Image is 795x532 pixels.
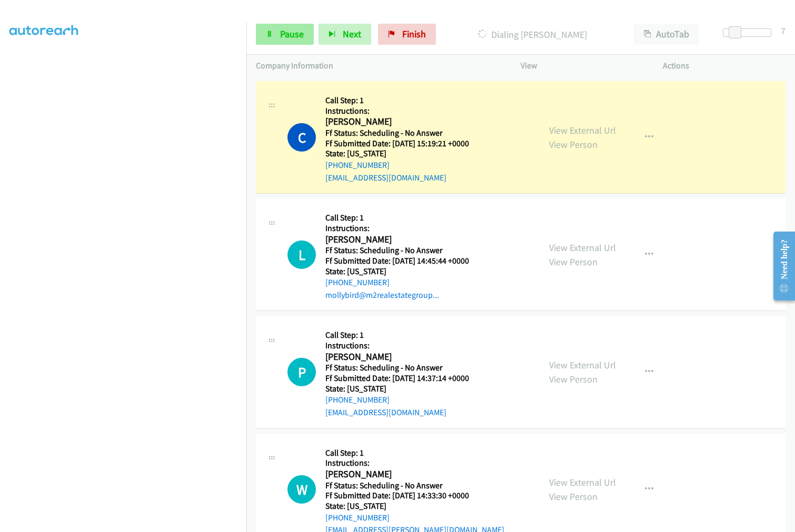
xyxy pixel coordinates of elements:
[325,148,482,159] h5: State: [US_STATE]
[325,340,482,351] h5: Instructions:
[325,448,504,458] h5: Call Step: 1
[521,59,644,72] p: View
[325,138,482,149] h5: Ff Submitted Date: [DATE] 15:19:21 +0000
[549,242,616,254] a: View External Url
[549,138,598,150] a: View Person
[549,373,598,385] a: View Person
[325,501,504,511] h5: State: [US_STATE]
[325,245,482,256] h5: Ff Status: Scheduling - No Answer
[280,28,304,40] span: Pause
[325,95,482,106] h5: Call Step: 1
[378,24,436,45] a: Finish
[325,330,482,340] h5: Call Step: 1
[402,28,426,40] span: Finish
[781,24,786,38] div: 7
[287,123,316,152] h1: C
[325,106,482,116] h5: Instructions:
[325,266,482,277] h5: State: [US_STATE]
[325,173,446,183] a: [EMAIL_ADDRESS][DOMAIN_NAME]
[325,395,390,405] a: [PHONE_NUMBER]
[256,24,314,45] a: Pause
[325,373,482,384] h5: Ff Submitted Date: [DATE] 14:37:14 +0000
[325,223,482,234] h5: Instructions:
[343,28,361,40] span: Next
[325,116,482,128] h2: [PERSON_NAME]
[256,59,502,72] p: Company Information
[287,358,316,386] h1: P
[325,213,482,223] h5: Call Step: 1
[549,490,598,503] a: View Person
[325,490,504,501] h5: Ff Submitted Date: [DATE] 14:33:30 +0000
[287,240,316,269] div: The call is yet to be attempted
[325,160,390,170] a: [PHONE_NUMBER]
[9,31,246,530] iframe: Dialpad
[549,124,616,136] a: View External Url
[325,256,482,266] h5: Ff Submitted Date: [DATE] 14:45:44 +0000
[765,224,795,308] iframe: Resource Center
[549,476,616,488] a: View External Url
[325,290,439,300] a: mollybird@m2realestategroup...
[325,468,482,480] h2: [PERSON_NAME]
[549,256,598,268] a: View Person
[325,351,482,363] h2: [PERSON_NAME]
[325,128,482,138] h5: Ff Status: Scheduling - No Answer
[325,480,504,491] h5: Ff Status: Scheduling - No Answer
[325,407,446,417] a: [EMAIL_ADDRESS][DOMAIN_NAME]
[450,27,615,42] p: Dialing [PERSON_NAME]
[325,458,504,468] h5: Instructions:
[325,384,482,394] h5: State: [US_STATE]
[287,240,316,269] h1: L
[549,359,616,371] a: View External Url
[287,475,316,504] h1: W
[325,234,482,246] h2: [PERSON_NAME]
[325,277,390,287] a: [PHONE_NUMBER]
[287,358,316,386] div: The call is yet to be attempted
[325,513,390,523] a: [PHONE_NUMBER]
[663,59,786,72] p: Actions
[325,363,482,373] h5: Ff Status: Scheduling - No Answer
[287,475,316,504] div: The call is yet to be attempted
[319,24,371,45] button: Next
[634,24,699,45] button: AutoTab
